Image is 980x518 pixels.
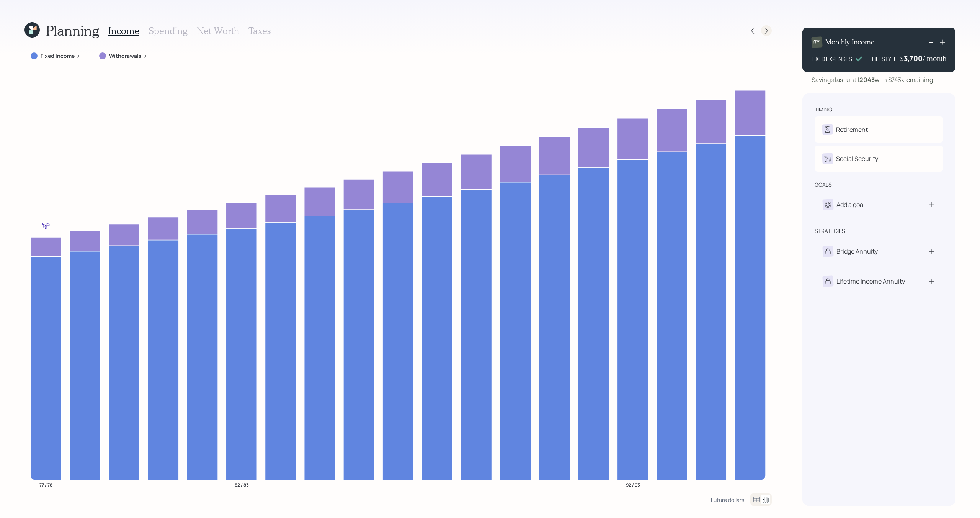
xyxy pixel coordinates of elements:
[900,54,904,63] h4: $
[836,277,905,286] div: Lifetime Income Annuity
[197,25,239,36] h3: Net Worth
[812,75,933,84] div: Savings last until with $743k remaining
[836,247,878,256] div: Bridge Annuity
[711,496,744,503] div: Future dollars
[815,227,845,235] div: strategies
[815,181,832,189] div: goals
[815,106,832,113] div: timing
[39,481,52,488] tspan: 77 / 78
[626,481,640,488] tspan: 92 / 93
[836,125,868,134] div: Retirement
[904,54,923,63] div: 3,700
[41,52,75,60] label: Fixed Income
[109,52,142,60] label: Withdrawals
[859,75,875,84] b: 2043
[836,200,865,209] div: Add a goal
[825,38,875,46] h4: Monthly Income
[923,54,946,63] h4: / month
[235,481,249,488] tspan: 82 / 83
[812,55,852,63] div: FIXED EXPENSES
[248,25,271,36] h3: Taxes
[46,22,99,39] h1: Planning
[872,55,897,63] div: LIFESTYLE
[108,25,139,36] h3: Income
[836,154,878,163] div: Social Security
[149,25,188,36] h3: Spending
